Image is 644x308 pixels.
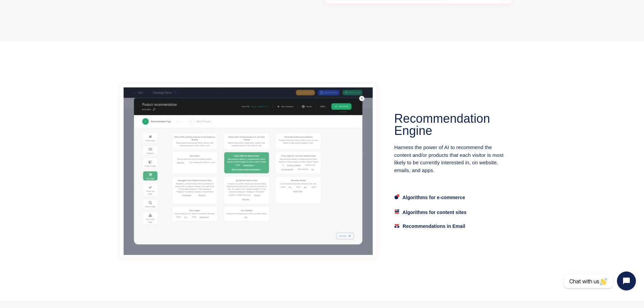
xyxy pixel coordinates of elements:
span: Algorithms for e-commerce [402,195,465,200]
p: Harness the power of AI to recommend the content and/or products that each visitor is most likely... [394,144,508,174]
h2: Recommendation Engine [394,113,508,137]
span: Algorithms for content sites [402,210,466,215]
span: Recommendations in Email [403,223,465,229]
img: Product recommendation scaled [123,87,374,255]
